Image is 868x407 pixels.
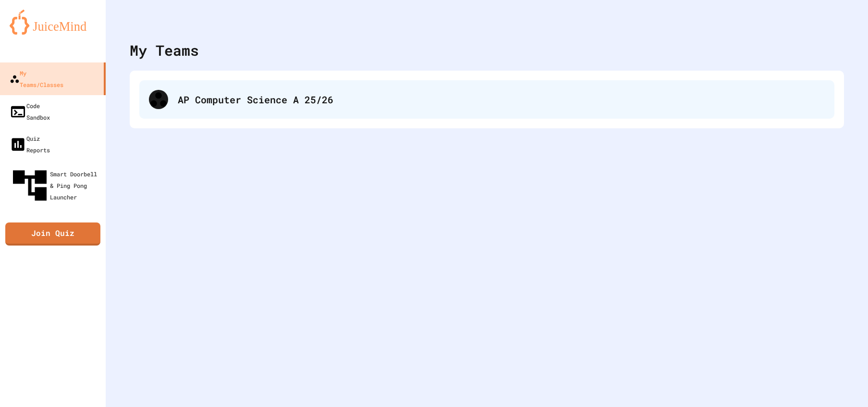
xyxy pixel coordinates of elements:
[10,100,50,123] div: Code Sandbox
[5,222,100,246] a: Join Quiz
[139,80,834,119] div: AP Computer Science A 25/26
[10,165,102,206] div: Smart Doorbell & Ping Pong Launcher
[178,92,825,107] div: AP Computer Science A 25/26
[10,133,50,156] div: Quiz Reports
[130,39,199,61] div: My Teams
[10,67,63,90] div: My Teams/Classes
[10,10,96,35] img: logo-orange.svg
